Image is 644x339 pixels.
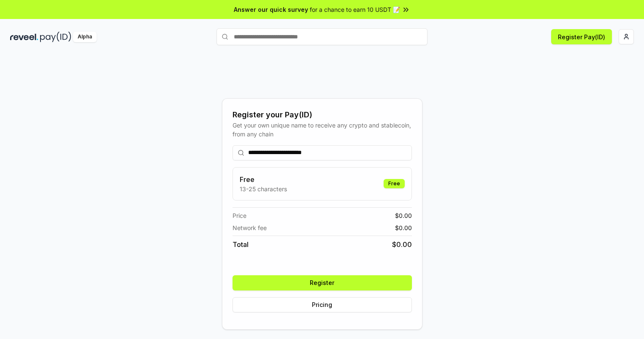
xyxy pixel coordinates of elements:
[395,211,412,220] span: $ 0.00
[233,239,249,250] span: Total
[233,275,412,290] button: Register
[234,5,308,14] span: Answer our quick survey
[240,184,287,193] p: 13-25 characters
[233,297,412,312] button: Pricing
[233,211,246,220] span: Price
[233,121,412,138] div: Get your own unique name to receive any crypto and stablecoin, from any chain
[310,5,400,14] span: for a chance to earn 10 USDT 📝
[392,239,412,250] span: $ 0.00
[40,32,71,42] img: pay_id
[73,32,97,42] div: Alpha
[10,32,38,42] img: reveel_dark
[384,179,405,188] div: Free
[395,223,412,232] span: $ 0.00
[233,109,412,121] div: Register your Pay(ID)
[240,174,287,184] h3: Free
[551,29,612,44] button: Register Pay(ID)
[233,223,267,232] span: Network fee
